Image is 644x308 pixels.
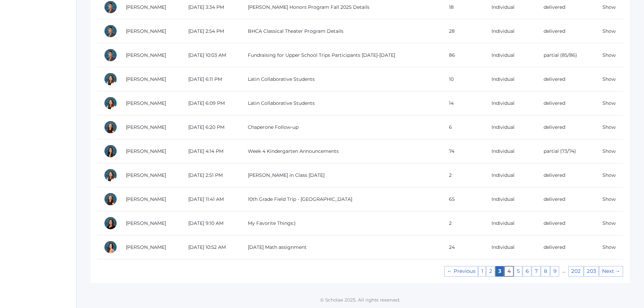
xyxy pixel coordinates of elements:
a: Show [602,148,616,154]
td: BHCA Classical Theater Program Details [241,19,442,43]
td: partial (73/74) [537,139,596,163]
a: [PERSON_NAME] [126,220,166,226]
a: [PERSON_NAME] [126,28,166,34]
a: Show [602,28,616,34]
a: [PERSON_NAME] [126,124,166,130]
td: partial (85/86) [537,43,596,67]
a: Page 1 [478,266,486,277]
td: 14 [442,91,485,115]
td: [DATE] 4:14 PM [182,139,241,163]
div: Rebecca Salazar [104,240,117,254]
td: Latin Collaborative Students [241,91,442,115]
a: Show [602,124,616,130]
td: Individual [485,67,537,91]
td: 86 [442,43,485,67]
div: Lucas Vieira [104,0,117,14]
a: Show [602,196,616,202]
td: Individual [485,211,537,235]
a: Page 9 [550,266,559,277]
div: Teresa Deutsch [104,96,117,110]
td: Individual [485,163,537,187]
td: [DATE] 6:20 PM [182,115,241,139]
a: Previous page [444,266,478,277]
div: Hilary Erickson [104,192,117,206]
td: Chaperone Follow-up [241,115,442,139]
td: delivered [537,187,596,211]
div: Teresa Deutsch [104,168,117,182]
td: Individual [485,115,537,139]
td: delivered [537,235,596,259]
td: Individual [485,43,537,67]
a: Show [602,4,616,10]
td: Individual [485,235,537,259]
td: 65 [442,187,485,211]
a: Page 7 [532,266,541,277]
p: © Scholae 2025. All rights reserved. [76,297,644,303]
td: Individual [485,91,537,115]
a: [PERSON_NAME] [126,196,166,202]
a: Page 8 [541,266,550,277]
td: delivered [537,163,596,187]
td: Latin Collaborative Students [241,67,442,91]
a: Show [602,172,616,178]
a: [PERSON_NAME] [126,244,166,250]
a: [PERSON_NAME] [126,148,166,154]
a: Show [602,244,616,250]
a: Show [602,220,616,226]
td: [PERSON_NAME] in Class [DATE] [241,163,442,187]
td: 2 [442,211,485,235]
a: [PERSON_NAME] [126,100,166,106]
td: 28 [442,19,485,43]
td: 10th Grade Field Trip - [GEOGRAPHIC_DATA] [241,187,442,211]
td: Individual [485,19,537,43]
a: [PERSON_NAME] [126,76,166,82]
a: [PERSON_NAME] [126,52,166,58]
td: [DATE] Math assignment [241,235,442,259]
td: Individual [485,139,537,163]
a: Show [602,52,616,58]
em: Page 3 [495,266,504,277]
a: Page 4 [504,266,514,277]
td: 2 [442,163,485,187]
td: 10 [442,67,485,91]
td: Fundraising for Upper School Trips Participants [DATE]-[DATE] [241,43,442,67]
td: [DATE] 6:09 PM [182,91,241,115]
td: [DATE] 6:11 PM [182,67,241,91]
td: [DATE] 9:10 AM [182,211,241,235]
td: [DATE] 10:52 AM [182,235,241,259]
a: Show [602,76,616,82]
td: 6 [442,115,485,139]
a: [PERSON_NAME] [126,172,166,178]
a: Page 203 [584,266,599,277]
a: Page 6 [523,266,531,277]
div: Lucas Vieira [104,48,117,62]
a: Page 202 [568,266,583,277]
div: Teresa Deutsch [104,72,117,86]
td: delivered [537,91,596,115]
a: Page 2 [486,266,495,277]
div: Jordyn Dewey [104,144,117,158]
td: 74 [442,139,485,163]
td: [DATE] 2:51 PM [182,163,241,187]
td: 24 [442,235,485,259]
div: Emily Balli [104,216,117,230]
td: [DATE] 2:54 PM [182,19,241,43]
a: Page 5 [514,266,522,277]
a: Next page [599,266,623,277]
td: Week 4 Kindergarten Announcements [241,139,442,163]
div: Lucas Vieira [104,24,117,38]
td: My Favorite Things:) [241,211,442,235]
td: delivered [537,115,596,139]
td: delivered [537,19,596,43]
div: Pagination [444,266,623,277]
td: Individual [485,187,537,211]
td: [DATE] 10:03 AM [182,43,241,67]
span: … [559,266,568,276]
td: delivered [537,211,596,235]
a: [PERSON_NAME] [126,4,166,10]
td: delivered [537,67,596,91]
a: Show [602,100,616,106]
td: [DATE] 11:41 AM [182,187,241,211]
div: Hilary Erickson [104,120,117,134]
